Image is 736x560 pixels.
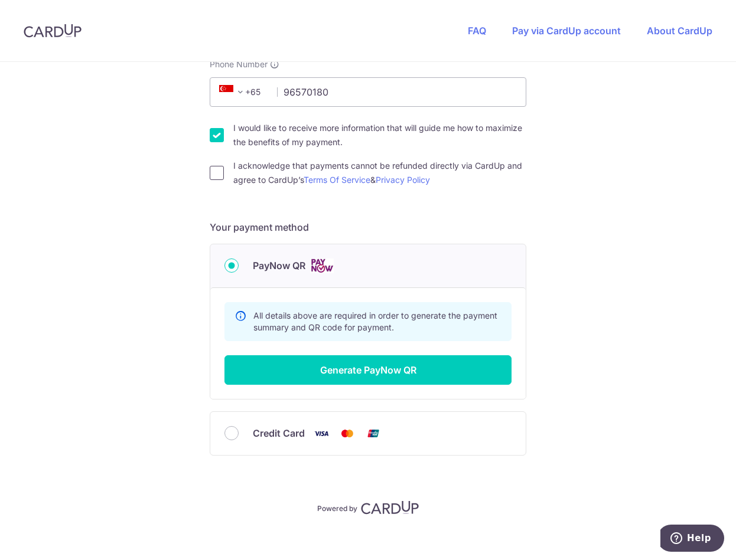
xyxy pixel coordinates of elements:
p: Powered by [317,502,357,513]
span: Phone Number [210,58,268,70]
a: Terms Of Service [304,175,370,185]
a: Privacy Policy [376,175,430,185]
img: CardUp [361,500,419,515]
label: I would like to receive more information that will guide me how to maximize the benefits of my pa... [233,121,526,149]
a: FAQ [468,25,486,37]
img: Cards logo [310,258,334,273]
div: PayNow QR Cards logo [224,258,512,273]
h5: Your payment method [210,220,526,234]
div: Credit Card Visa Mastercard Union Pay [224,426,512,441]
img: Union Pay [362,426,385,441]
span: +65 [216,85,269,99]
span: All details above are required in order to generate the payment summary and QR code for payment. [253,310,497,332]
button: Generate PayNow QR [224,355,512,385]
span: +65 [219,85,247,99]
span: PayNow QR [253,258,305,273]
label: I acknowledge that payments cannot be refunded directly via CardUp and agree to CardUp’s & [233,159,526,187]
a: About CardUp [647,25,712,37]
img: Visa [310,426,333,441]
span: Credit Card [253,426,305,440]
iframe: Opens a widget where you can find more information [660,525,724,554]
img: Mastercard [336,426,359,441]
a: Pay via CardUp account [512,25,621,37]
img: CardUp [24,24,82,38]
